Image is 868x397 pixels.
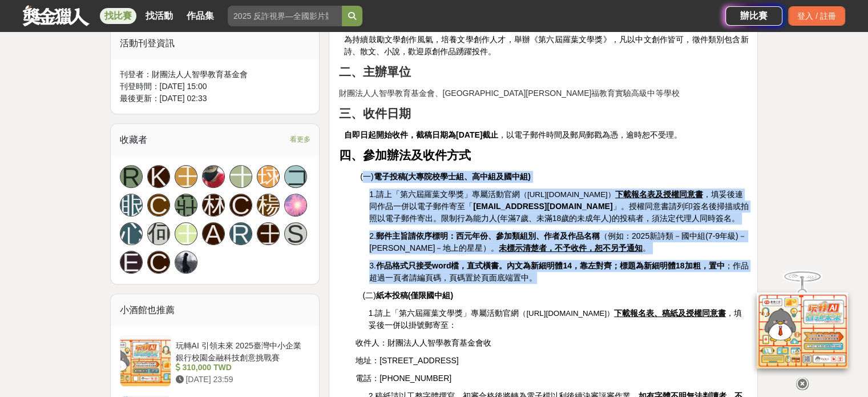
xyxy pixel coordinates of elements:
span: 收藏者 [120,135,147,145]
a: C [147,194,170,216]
a: 何 [147,222,170,245]
span: （[URL][DOMAIN_NAME]） [519,309,614,318]
strong: 三、收件日期 [338,107,410,121]
span: 收件人：財團法人人智學教育基金會收 [356,338,491,347]
a: C [229,194,252,216]
a: C [147,251,170,274]
a: 王 [175,222,197,245]
a: 球 [257,165,280,188]
span: 1.請上「第六屆羅葉文學獎」專屬活動官網 [369,190,520,199]
span: ，以電子郵件時間及郵局郵戳為憑，逾時恕不受理。 [344,130,682,139]
div: 活動刊登資訊 [111,27,320,59]
div: 小酒館也推薦 [111,294,320,326]
strong: 郵件主旨請依序標明：西元年份、參加類組別、作者及作品名稱 [376,231,600,240]
strong: 二、主辦單位 [338,65,410,79]
u: 未標示清楚者，不予收件，恕不另予通知 [499,243,643,252]
span: (一) [360,172,531,181]
a: 玩轉AI 引領未來 2025臺灣中小企業銀行校園金融科技創意挑戰賽 310,000 TWD [DATE] 23:59 [120,335,310,387]
a: 林 [202,194,225,216]
a: 王 [175,165,197,188]
a: A [202,222,225,245]
img: Avatar [285,194,306,216]
a: E [120,251,143,274]
a: Avatar [202,165,225,188]
a: 找比賽 [100,8,136,24]
a: Avatar [284,194,307,216]
div: 玩轉AI 引領未來 2025臺灣中小企業銀行校園金融科技創意挑戰賽 [176,340,306,362]
div: 310,000 TWD [176,362,306,374]
div: 登入 / 註冊 [788,6,845,26]
a: コ [284,165,307,188]
span: 」。授權同意書請列印簽名後掃描或拍照以電子郵件寄出。限制行為能力人(年滿7歲、未滿18歲的未成年人)的投稿者，須法定代理人同時簽名。 [369,202,748,223]
span: 電話：[PHONE_NUMBER] [356,374,451,383]
a: 王 [257,222,280,245]
span: (二) [362,291,453,300]
a: 眼 [120,194,143,216]
span: 2. （例如：2025新詩類－國中組(7-9年級)－[PERSON_NAME]－地上的星星）。 。 [369,231,746,252]
a: 作品集 [182,8,219,24]
a: K [147,165,170,188]
a: 莊 [175,194,197,216]
span: 3. ；作品超過一頁者請編頁碼，頁碼置於頁面底端置中。 [369,261,748,282]
span: 看更多 [289,133,310,146]
div: 刊登者： 財團法人人智學教育基金會 [120,69,310,81]
a: 十 [229,165,252,188]
img: Avatar [203,166,224,187]
img: d2146d9a-e6f6-4337-9592-8cefde37ba6b.png [757,289,848,365]
span: ，填妥後一併以掛號郵寄至： [369,308,742,330]
strong: 自即日起開始收件，截稿日期為[DATE]截止 [344,130,498,139]
a: S [284,222,307,245]
img: Avatar [175,251,197,273]
a: R [120,165,143,188]
u: 下載報名表及授權同意書 [615,190,703,199]
span: 地址：[STREET_ADDRESS] [356,356,458,365]
div: 最後更新： [DATE] 02:33 [120,93,310,105]
span: 1.請上「第六屆羅葉文學獎」專屬活動官網 [369,308,519,318]
a: 找活動 [141,8,177,24]
div: [DATE] 23:59 [176,374,306,386]
strong: 電子投稿(大專院校學士組、高中組及國中組) [374,172,531,181]
u: 下載報名表、稿紙及授權同意書 [614,308,726,318]
span: 為持續鼓勵文學創作風氣，培養文學創作人才，舉辦《第六屆羅葉文學獎》，凡以中文創作皆可，徵件類別包含新詩、散文、小說，歡迎原創作品踴躍投件。 [344,35,749,56]
span: （[URL][DOMAIN_NAME]） [520,190,615,199]
strong: 紙本投稿(僅限國中組) [376,291,453,300]
span: ，填妥後連同作品一併以電子郵件寄至「 [369,190,742,211]
a: 辦比賽 [725,6,782,26]
p: 財團法人人智學教育基金會、[GEOGRAPHIC_DATA][PERSON_NAME]福教育實驗高級中等學校 [338,87,748,99]
input: 2025 反詐視界—全國影片競賽 [228,6,342,26]
a: [EMAIL_ADDRESS][DOMAIN_NAME] [473,202,612,211]
a: R [229,222,252,245]
a: 心 [120,222,143,245]
a: Avatar [175,251,197,274]
strong: 四、參加辦法及收件方式 [338,149,470,162]
div: 刊登時間： [DATE] 15:00 [120,81,310,93]
a: 楊 [257,194,280,216]
strong: 作品格式只接受word檔，直式橫書。內文為新細明體14，靠左對齊；標題為新細明體18加粗，置中 [376,261,725,270]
